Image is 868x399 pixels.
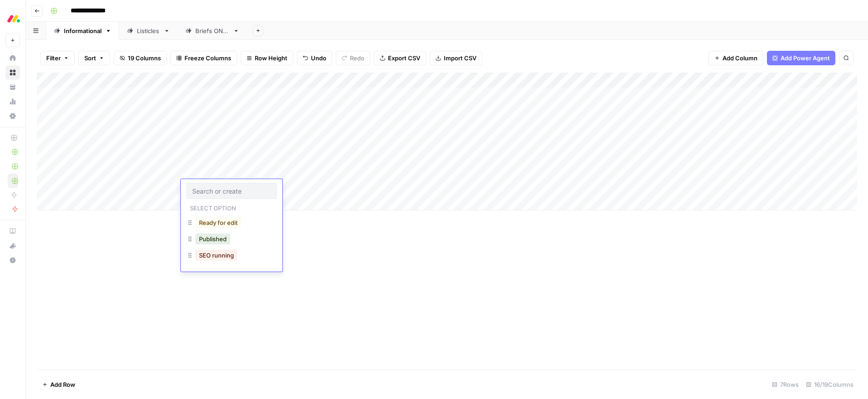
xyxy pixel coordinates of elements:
button: Freeze Columns [170,51,237,65]
div: 16/19 Columns [802,377,857,392]
a: Browse [5,65,20,80]
button: Workspace: Monday.com [5,7,20,30]
span: 19 Columns [128,54,161,63]
span: Redo [350,54,364,63]
p: Select option [186,202,240,213]
div: Informational [64,26,102,35]
div: Published [186,232,277,248]
a: Listicles [119,22,178,40]
span: Import CSV [444,54,476,63]
a: AirOps Academy [5,224,20,238]
button: Add Column [708,51,763,65]
span: Sort [84,54,96,63]
input: Search or create [192,187,271,195]
button: Export CSV [374,51,426,65]
span: Freeze Columns [184,54,231,63]
button: Row Height [241,51,293,65]
button: Sort [78,51,110,65]
div: Briefs ONLY [195,26,229,35]
span: Add Power Agent [781,54,830,63]
button: Help + Support [5,253,20,268]
div: Ready for edit [186,215,277,232]
div: What's new? [6,239,19,253]
img: Monday.com Logo [5,10,22,27]
a: Settings [5,109,20,123]
button: Undo [297,51,332,65]
span: Filter [46,54,61,63]
a: Usage [5,94,20,109]
a: Informational [46,22,119,40]
div: SEO running [186,248,277,264]
span: Undo [311,54,326,63]
a: Briefs ONLY [178,22,247,40]
span: Add Row [50,380,75,389]
a: Home [5,51,20,65]
a: Your Data [5,80,20,94]
button: Filter [40,51,75,65]
span: Export CSV [388,54,420,63]
button: Ready for edit [195,217,241,228]
button: Redo [336,51,370,65]
button: Import CSV [430,51,482,65]
button: Add Row [37,377,81,392]
div: Listicles [137,26,160,35]
button: SEO running [195,250,238,261]
button: Published [195,234,230,244]
button: 19 Columns [114,51,167,65]
button: What's new? [5,238,20,253]
button: Add Power Agent [767,51,835,65]
span: Row Height [255,54,287,63]
span: Add Column [723,54,757,63]
div: 7 Rows [768,377,802,392]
